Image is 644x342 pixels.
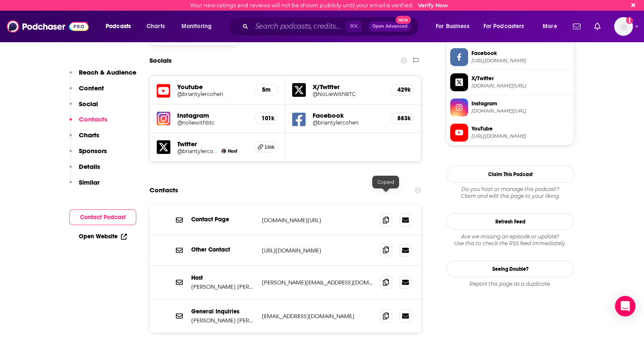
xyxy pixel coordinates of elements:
[69,209,136,225] button: Contact Podcast
[69,84,104,100] button: Content
[177,111,247,119] h5: Instagram
[313,111,383,119] h5: Facebook
[313,91,383,97] a: @NoLieWithBTC
[450,48,570,66] a: Facebook[URL][DOMAIN_NAME]
[262,115,271,122] h5: 101k
[614,17,633,36] img: User Profile
[177,119,247,126] a: @noliewithbtc
[396,16,411,24] span: New
[313,83,383,91] h5: X/Twitter
[446,166,574,183] button: Claim This Podcast
[262,279,373,286] p: [PERSON_NAME][EMAIL_ADDRESS][DOMAIN_NAME]
[397,115,407,122] h5: 883k
[228,148,237,154] span: Host
[177,91,247,97] a: @briantylercohen
[69,115,107,131] button: Contacts
[471,49,570,57] span: Facebook
[69,178,100,194] button: Similar
[446,281,574,287] div: Report this page as a duplicate.
[313,119,383,126] a: @briantylercohen
[191,274,255,281] p: Host
[147,20,165,32] span: Charts
[191,283,255,290] p: [PERSON_NAME] [PERSON_NAME]
[483,20,524,32] span: For Podcasters
[252,20,346,33] input: Search podcasts, credits, & more...
[69,131,99,147] button: Charts
[471,58,570,64] span: https://www.facebook.com/briantylercohen
[79,162,100,171] p: Details
[471,83,570,89] span: twitter.com/NoLieWithBTC
[79,84,104,92] p: Content
[446,186,574,193] span: Do you host or manage this podcast?
[100,20,142,33] button: open menu
[79,147,107,155] p: Sponsors
[615,296,635,316] div: Open Intercom Messenger
[471,133,570,139] span: https://www.youtube.com/@briantylercohen
[79,115,107,123] p: Contacts
[191,246,255,253] p: Other Contact
[181,20,212,32] span: Monitoring
[175,20,223,33] button: open menu
[368,21,411,32] button: Open AdvancedNew
[372,176,399,188] div: Copied
[79,178,100,186] p: Similar
[7,18,89,35] img: Podchaser - Follow, Share and Rate Podcasts
[397,86,407,93] h5: 429k
[262,313,373,320] p: [EMAIL_ADDRESS][DOMAIN_NAME]
[262,86,271,93] h5: 5m
[69,162,100,178] button: Details
[191,317,255,324] p: [PERSON_NAME] [PERSON_NAME]
[69,68,136,84] button: Reach & Audience
[236,17,427,36] div: Search podcasts, credits, & more...
[141,20,170,33] a: Charts
[446,233,574,247] div: Are we missing an episode or update? Use this to check the RSS feed immediately.
[478,20,537,33] button: open menu
[569,19,584,34] a: Show notifications dropdown
[254,142,278,153] a: Link
[79,131,99,139] p: Charts
[177,140,247,148] h5: Twitter
[149,52,172,69] h2: Socials
[262,217,373,224] p: [DOMAIN_NAME][URL]
[221,149,226,154] img: Brian Tyler Cohen
[471,100,570,107] span: Instagram
[149,182,178,198] h2: Contacts
[471,125,570,133] span: YouTube
[191,216,255,223] p: Contact Page
[190,2,448,9] div: Your new ratings and reviews will not be shown publicly until your email is verified.
[177,148,218,154] a: @briantylercohen
[191,308,255,315] p: General Inquiries
[436,20,469,32] span: For Business
[446,261,574,277] a: Seeing Double?
[537,20,568,33] button: open menu
[471,75,570,82] span: X/Twitter
[614,17,633,36] button: Show profile menu
[591,19,604,34] a: Show notifications dropdown
[372,24,408,29] span: Open Advanced
[69,100,98,116] button: Social
[262,247,373,254] p: [URL][DOMAIN_NAME]
[346,21,362,32] span: ⌘ K
[69,147,107,162] button: Sponsors
[626,17,633,24] svg: Email not verified
[265,144,275,151] span: Link
[450,99,570,116] a: Instagram[DOMAIN_NAME][URL]
[106,20,131,32] span: Podcasts
[450,124,570,142] a: YouTube[URL][DOMAIN_NAME]
[79,233,127,240] a: Open Website
[177,83,247,91] h5: Youtube
[543,20,557,32] span: More
[418,2,448,9] a: Verify Now
[446,186,574,200] div: Claim and edit this page to your liking.
[471,108,570,114] span: instagram.com/noliewithbtc
[446,213,574,230] button: Refresh Feed
[430,20,480,33] button: open menu
[614,17,633,36] span: Logged in as KaraSevenLetter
